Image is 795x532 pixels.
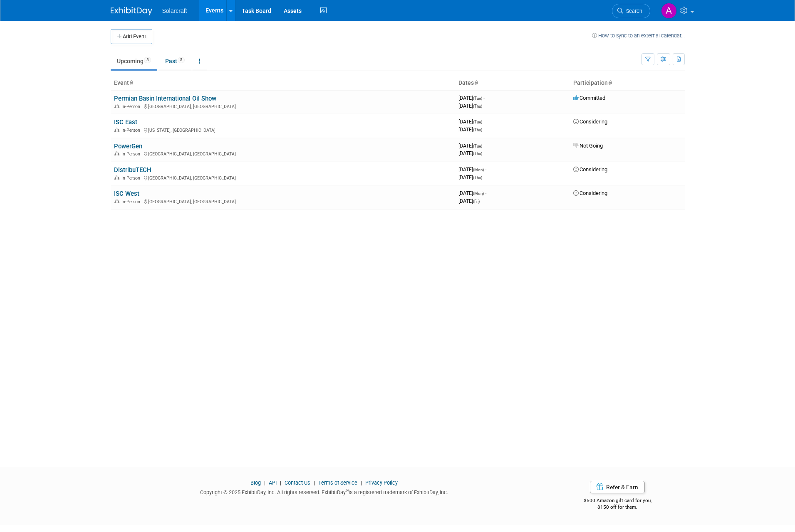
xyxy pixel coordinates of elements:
div: [US_STATE], [GEOGRAPHIC_DATA] [114,126,452,133]
span: 5 [144,57,151,63]
span: In-Person [121,199,143,204]
span: - [485,166,486,172]
span: Solarcraft [162,7,187,14]
th: Dates [455,76,570,90]
img: In-Person Event [114,104,119,108]
span: [DATE] [458,190,486,196]
a: Permian Basin International Oil Show [114,95,216,102]
a: How to sync to an external calendar... [592,32,685,39]
img: In-Person Event [114,175,119,180]
sup: ® [346,488,349,493]
span: - [483,95,485,101]
img: In-Person Event [114,128,119,132]
span: | [262,480,267,486]
span: [DATE] [458,103,482,109]
span: [DATE] [458,118,485,125]
a: Blog [250,480,261,486]
a: DistribuTECH [114,166,151,174]
span: (Thu) [473,104,482,108]
span: (Thu) [473,151,482,156]
span: (Thu) [473,128,482,132]
span: Considering [573,166,607,172]
a: Sort by Event Name [129,79,133,86]
span: Not Going [573,143,603,149]
div: $500 Amazon gift card for you, [550,492,685,511]
img: Allison Haun [661,3,677,19]
img: In-Person Event [114,199,119,203]
span: [DATE] [458,198,480,204]
span: (Mon) [473,191,484,196]
img: ExhibitDay [111,7,152,15]
span: (Mon) [473,167,484,172]
span: [DATE] [458,150,482,156]
span: 5 [178,57,185,63]
a: ISC East [114,118,137,126]
div: [GEOGRAPHIC_DATA], [GEOGRAPHIC_DATA] [114,174,452,181]
span: - [485,190,486,196]
span: (Tue) [473,96,482,101]
a: ISC West [114,190,139,197]
span: [DATE] [458,174,482,180]
span: [DATE] [458,95,485,101]
div: $150 off for them. [550,504,685,511]
a: PowerGen [114,143,142,150]
span: [DATE] [458,166,486,172]
a: Contact Us [285,480,310,486]
div: [GEOGRAPHIC_DATA], [GEOGRAPHIC_DATA] [114,198,452,204]
div: [GEOGRAPHIC_DATA], [GEOGRAPHIC_DATA] [114,103,452,109]
span: Considering [573,190,607,196]
a: Privacy Policy [365,480,398,486]
a: Upcoming5 [111,53,157,69]
div: [GEOGRAPHIC_DATA], [GEOGRAPHIC_DATA] [114,150,452,157]
span: (Thu) [473,175,482,180]
a: Sort by Start Date [474,79,478,86]
span: - [483,143,485,149]
a: Search [612,4,650,18]
span: In-Person [121,175,143,181]
span: [DATE] [458,143,485,149]
span: - [483,118,485,125]
span: | [278,480,283,486]
span: Considering [573,118,607,125]
span: Search [623,8,642,14]
a: Terms of Service [318,480,357,486]
span: [DATE] [458,126,482,133]
th: Participation [570,76,685,90]
div: Copyright © 2025 ExhibitDay, Inc. All rights reserved. ExhibitDay is a registered trademark of Ex... [111,487,538,496]
span: In-Person [121,104,143,109]
span: Committed [573,95,605,101]
button: Add Event [111,29,152,44]
span: (Fri) [473,199,480,204]
a: API [269,480,277,486]
img: In-Person Event [114,151,119,155]
a: Past5 [159,53,191,69]
a: Refer & Earn [590,481,645,493]
span: (Tue) [473,144,482,148]
a: Sort by Participation Type [608,79,612,86]
span: (Tue) [473,120,482,124]
span: In-Person [121,151,143,157]
span: | [312,480,317,486]
span: In-Person [121,128,143,133]
span: | [359,480,364,486]
th: Event [111,76,455,90]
